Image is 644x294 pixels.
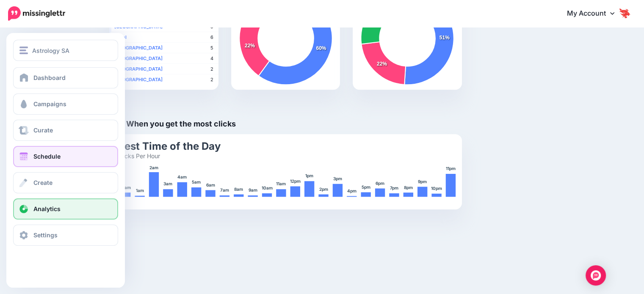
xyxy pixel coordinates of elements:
[13,172,118,193] a: Create
[33,126,53,134] span: Curate
[109,118,236,129] h4: When you get the most clicks
[118,152,160,159] text: Clicks Per Hour
[13,40,118,61] button: Astrology SA
[19,47,28,54] img: menu.png
[8,6,65,21] img: Missinglettr
[210,77,213,83] span: 2
[13,225,118,246] a: Settings
[114,55,163,61] b: [GEOGRAPHIC_DATA]
[32,46,69,55] span: Astrology SA
[13,146,118,167] a: Schedule
[210,66,213,72] span: 2
[33,231,58,239] span: Settings
[13,198,118,220] a: Analytics
[586,265,606,286] div: Open Intercom Messenger
[558,3,631,24] a: My Account
[13,93,118,115] a: Campaigns
[118,140,221,152] text: Best Time of the Day
[210,34,213,41] span: 6
[33,179,53,186] span: Create
[33,100,66,107] span: Campaigns
[210,55,213,62] span: 4
[13,67,118,88] a: Dashboard
[33,74,66,81] span: Dashboard
[114,45,163,51] b: [GEOGRAPHIC_DATA]
[114,24,163,30] b: [GEOGRAPHIC_DATA]
[33,205,61,212] span: Analytics
[114,77,163,82] b: [GEOGRAPHIC_DATA]
[114,66,163,72] b: [GEOGRAPHIC_DATA]
[33,153,61,160] span: Schedule
[13,120,118,141] a: Curate
[210,45,213,51] span: 5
